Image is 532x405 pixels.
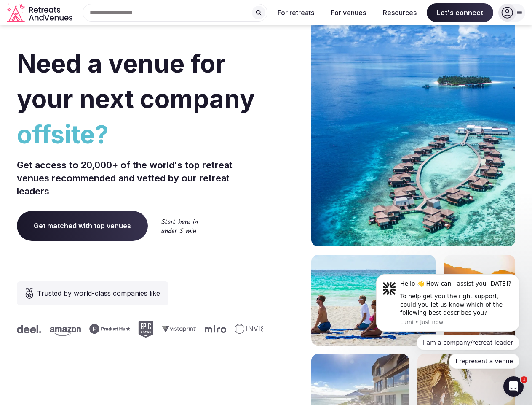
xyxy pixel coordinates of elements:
span: 1 [521,376,527,383]
span: offsite? [17,116,263,152]
button: For retreats [271,3,321,22]
iframe: Intercom notifications message [364,228,532,382]
span: Need a venue for your next company [17,48,255,114]
img: yoga on tropical beach [311,255,436,346]
svg: Epic Games company logo [136,321,152,337]
svg: Miro company logo [203,325,225,333]
a: Get matched with top venues [17,211,148,240]
span: Let's connect [427,3,493,22]
svg: Invisible company logo [233,324,279,334]
span: Trusted by world-class companies like [37,288,160,298]
svg: Retreats and Venues company logo [7,3,74,22]
svg: Vistaprint company logo [160,325,195,332]
p: Get access to 20,000+ of the world's top retreat venues recommended and vetted by our retreat lea... [17,159,263,197]
button: For venues [324,3,373,22]
iframe: Intercom live chat [503,376,524,397]
svg: Deel company logo [15,325,40,333]
button: Resources [376,3,423,22]
a: Visit the homepage [7,3,74,22]
img: Start here in under 5 min [161,219,198,233]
